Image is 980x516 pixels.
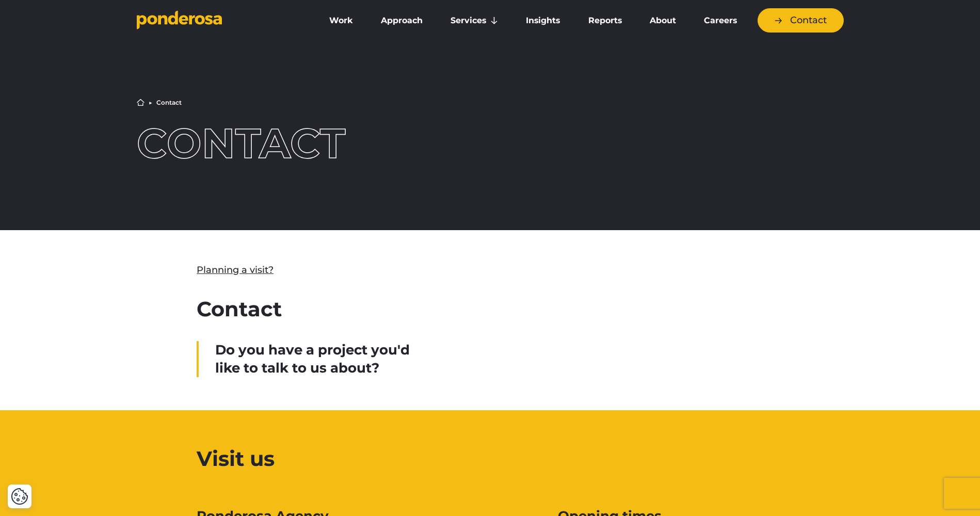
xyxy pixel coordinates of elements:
a: Reports [576,10,634,31]
h1: Contact [137,123,422,164]
a: Insights [514,10,572,31]
a: Careers [692,10,749,31]
a: Approach [369,10,435,31]
img: Revisit consent button [11,488,28,505]
a: Planning a visit? [197,263,274,277]
a: Services [439,10,510,31]
h2: Visit us [197,443,783,474]
h2: Contact [197,294,783,325]
a: Contact [758,8,844,33]
a: Work [317,10,365,31]
a: Go to homepage [137,10,302,31]
div: Do you have a project you'd like to talk to us about? [197,341,422,377]
li: ▶︎ [149,100,152,106]
a: Home [137,99,144,106]
a: About [638,10,688,31]
li: Contact [156,100,182,106]
button: Cookie Settings [11,488,28,505]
